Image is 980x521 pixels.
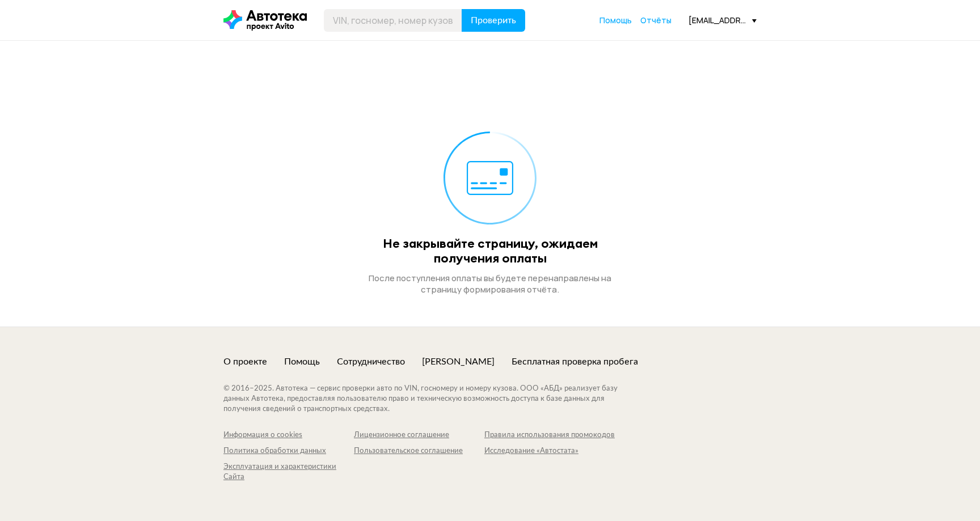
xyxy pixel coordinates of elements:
input: VIN, госномер, номер кузова [324,9,462,32]
a: Сотрудничество [337,355,405,368]
div: [EMAIL_ADDRESS][DOMAIN_NAME] [688,15,757,26]
span: Отчёты [640,15,671,26]
a: Эксплуатация и характеристики Сайта [223,462,354,482]
a: [PERSON_NAME] [422,355,495,368]
div: © 2016– 2025 . Автотека — сервис проверки авто по VIN, госномеру и номеру кузова. ООО «АБД» реали... [223,384,640,414]
span: Проверить [471,16,516,25]
a: О проекте [223,355,267,368]
div: Не закрывайте страницу, ожидаем получения оплаты [351,236,629,266]
a: Исследование «Автостата» [484,446,615,456]
a: Отчёты [640,15,671,26]
a: Бесплатная проверка пробега [512,355,638,368]
a: Пользовательское соглашение [354,446,484,456]
span: Помощь [599,15,632,26]
a: Правила использования промокодов [484,430,615,440]
button: Проверить [462,9,525,32]
div: После поступления оплаты вы будете перенаправлены на страницу формирования отчёта. [351,273,629,295]
a: Политика обработки данных [223,446,354,456]
a: Помощь [284,355,320,368]
a: Информация о cookies [223,430,354,440]
a: Лицензионное соглашение [354,430,484,440]
a: Помощь [599,15,632,26]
